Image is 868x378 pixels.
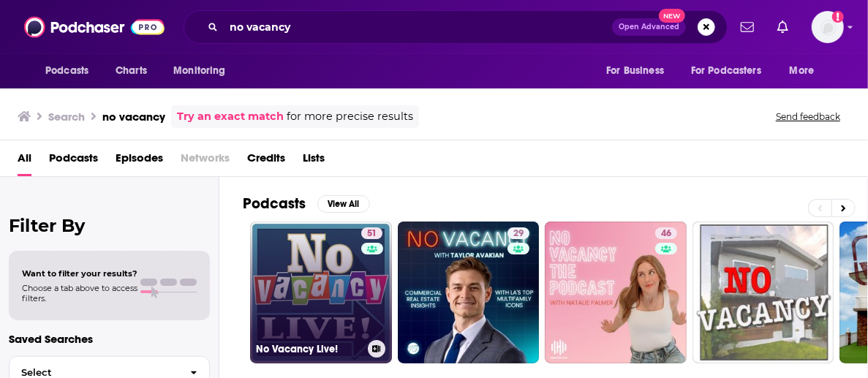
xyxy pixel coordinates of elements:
[619,23,679,31] span: Open Advanced
[49,146,98,176] a: Podcasts
[35,57,107,85] button: open menu
[790,61,815,81] span: More
[22,283,137,303] span: Choose a tab above to access filters.
[287,108,413,125] span: for more precise results
[256,343,362,355] h3: No Vacancy Live!
[771,15,794,39] a: Show notifications dropdown
[224,15,612,39] input: Search podcasts, credits, & more...
[45,61,88,81] span: Podcasts
[243,194,306,213] h2: Podcasts
[812,11,844,43] span: Logged in as veronica.smith
[303,146,325,176] a: Lists
[682,57,782,85] button: open menu
[606,61,664,81] span: For Business
[596,57,682,85] button: open menu
[317,195,370,213] button: View All
[247,146,285,176] a: Credits
[9,332,210,346] p: Saved Searches
[10,368,178,377] span: Select
[243,194,370,213] a: PodcastsView All
[771,110,845,123] button: Send feedback
[116,146,163,176] a: Episodes
[655,227,677,239] a: 46
[22,268,137,279] span: Want to filter your results?
[116,61,147,81] span: Charts
[18,146,31,176] a: All
[812,11,844,43] img: User Profile
[367,227,377,241] span: 51
[9,215,210,236] h2: Filter By
[181,146,230,176] span: Networks
[832,11,844,23] svg: Add a profile image
[24,13,165,41] img: Podchaser - Follow, Share and Rate Podcasts
[106,57,156,85] a: Charts
[102,110,165,124] h3: no vacancy
[513,227,524,241] span: 29
[361,227,382,239] a: 51
[398,222,540,363] a: 29
[173,61,225,81] span: Monitoring
[780,57,833,85] button: open menu
[507,227,529,239] a: 29
[177,108,284,125] a: Try an exact match
[163,57,244,85] button: open menu
[184,10,728,44] div: Search podcasts, credits, & more...
[691,61,761,81] span: For Podcasters
[735,15,760,39] a: Show notifications dropdown
[250,222,392,363] a: 51No Vacancy Live!
[661,227,671,241] span: 46
[812,11,844,43] button: Show profile menu
[48,110,85,124] h3: Search
[612,18,686,36] button: Open AdvancedNew
[659,9,685,23] span: New
[545,222,687,363] a: 46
